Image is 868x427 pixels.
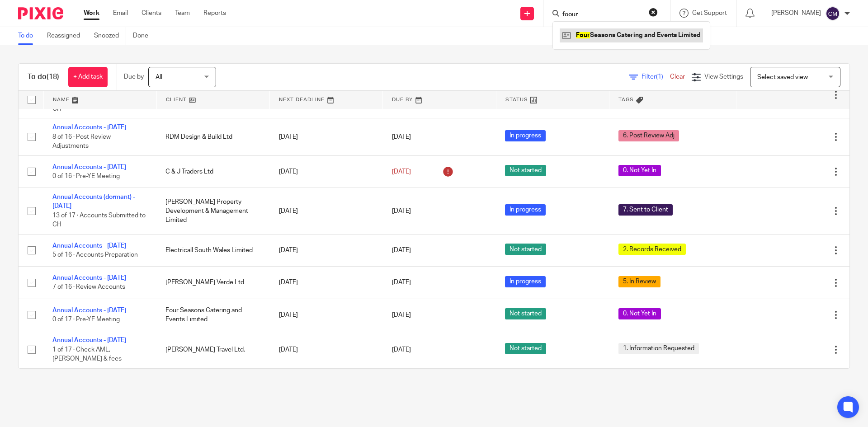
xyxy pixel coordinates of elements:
span: [DATE] [392,169,411,175]
img: svg%3E [826,6,840,21]
span: Get Support [692,10,727,16]
td: [DATE] [270,234,383,266]
td: [DATE] [270,118,383,155]
td: [DATE] [270,331,383,368]
span: 1. Information Requested [618,343,699,354]
a: To do [18,27,40,45]
span: (18) [47,73,59,80]
td: [DATE] [270,267,383,299]
td: [PERSON_NAME] Travel Ltd. [156,331,269,368]
a: Work [84,9,99,18]
span: Not started [505,343,546,354]
span: 5. In Review [618,276,660,287]
a: Annual Accounts - [DATE] [52,243,126,249]
a: Team [175,9,190,18]
span: 8 of 16 · Post Review Adjustments [52,134,111,150]
td: C & J Traders Ltd [156,155,269,188]
a: Annual Accounts - [DATE] [52,337,126,343]
span: [DATE] [392,347,411,353]
td: [PERSON_NAME] Verde Ltd [156,267,269,299]
a: Annual Accounts - [DATE] [52,124,126,131]
td: [DATE] [270,188,383,235]
td: [DATE] [270,299,383,331]
span: 5 of 16 · Accounts Preparation [52,252,138,258]
img: Pixie [18,7,63,19]
a: Reassigned [47,27,87,45]
p: Due by [124,72,144,81]
td: [DATE] [270,155,383,188]
span: All [156,74,162,80]
span: 13 of 17 · Accounts Submitted to CH [52,212,146,228]
a: Annual Accounts - [DATE] [52,275,126,281]
span: Select saved view [757,74,808,80]
a: Email [113,9,128,18]
td: Four Seasons Catering and Events Limited [156,299,269,331]
span: [DATE] [392,247,411,253]
span: Tags [618,97,634,102]
a: Annual Accounts (dormant) - [DATE] [52,194,135,209]
td: RDM Design & Build Ltd [156,118,269,155]
a: Reports [203,9,226,18]
span: 1 of 17 · Check AML, [PERSON_NAME] & fees [52,347,122,362]
a: Clear [670,74,685,80]
span: 7. Sent to Client [618,204,673,216]
span: Not started [505,244,546,255]
td: Electricall South Wales Limited [156,234,269,266]
a: Annual Accounts - [DATE] [52,307,126,314]
h1: To do [28,72,59,82]
span: 0. Not Yet In [618,308,661,319]
span: 2. Records Received [618,244,686,255]
span: [DATE] [392,280,411,286]
span: In progress [505,130,546,141]
span: Not started [505,165,546,176]
span: View Settings [704,74,743,80]
a: + Add task [68,67,108,87]
span: 0 of 16 · Pre-YE Meeting [52,173,120,179]
a: Clients [142,9,161,18]
button: Clear [649,8,658,17]
span: Filter [642,74,670,80]
span: In progress [505,276,546,287]
a: Done [133,27,155,45]
span: (1) [656,74,663,80]
span: 0. Not Yet In [618,165,661,176]
td: [PERSON_NAME] Property Development & Management Limited [156,188,269,235]
a: Annual Accounts - [DATE] [52,164,126,170]
a: Snoozed [94,27,126,45]
span: [DATE] [392,208,411,214]
span: [DATE] [392,134,411,140]
span: 6. Post Review Adj [618,130,679,141]
span: 7 of 16 · Review Accounts [52,284,125,291]
input: Search [561,11,643,19]
span: 12 of 16 · Accounts Submitted to CH [52,96,146,112]
span: 0 of 17 · Pre-YE Meeting [52,316,120,323]
span: Not started [505,308,546,319]
p: [PERSON_NAME] [771,9,821,18]
span: [DATE] [392,312,411,318]
span: In progress [505,204,546,216]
